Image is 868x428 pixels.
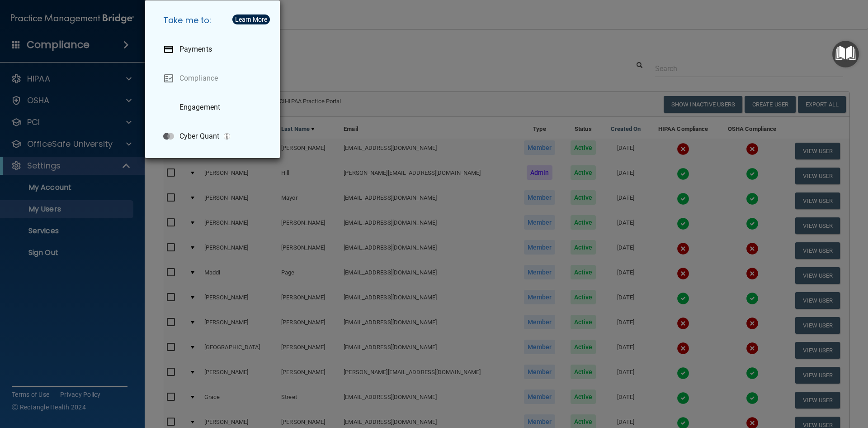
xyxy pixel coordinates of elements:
[179,45,212,54] p: Payments
[156,95,273,120] a: Engagement
[156,8,273,33] h5: Take me to:
[712,364,857,400] iframe: Drift Widget Chat Controller
[156,37,273,62] a: Payments
[179,132,219,141] p: Cyber Quant
[156,124,273,149] a: Cyber Quant
[832,41,859,67] button: Open Resource Center
[235,16,267,23] div: Learn More
[179,103,220,112] p: Engagement
[156,66,273,91] a: Compliance
[232,14,270,24] button: Learn More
